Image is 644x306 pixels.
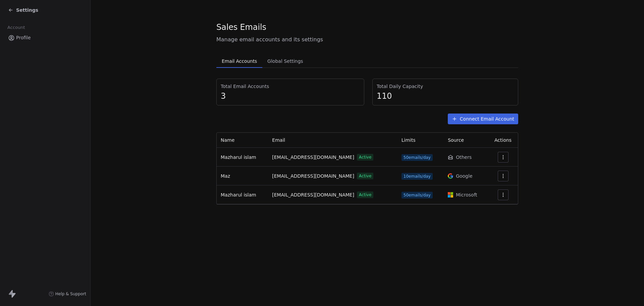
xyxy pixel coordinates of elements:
[377,91,514,101] span: 110
[221,192,256,198] span: Mazharul islam
[272,154,354,161] span: [EMAIL_ADDRESS][DOMAIN_NAME]
[8,7,38,13] a: Settings
[221,83,360,90] span: Total Email Accounts
[221,91,360,101] span: 3
[272,191,354,199] span: [EMAIL_ADDRESS][DOMAIN_NAME]
[357,173,373,179] span: Active
[357,191,373,198] span: Active
[448,114,518,124] button: Connect Email Account
[16,7,38,13] span: Settings
[4,23,28,33] span: Account
[216,22,266,32] span: Sales Emails
[216,36,518,44] span: Manage email accounts and its settings
[272,173,354,180] span: [EMAIL_ADDRESS][DOMAIN_NAME]
[377,83,514,90] span: Total Daily Capacity
[221,155,256,160] span: Mazharul islam
[16,34,31,41] span: Profile
[49,291,86,297] a: Help & Support
[456,173,472,179] span: Google
[219,56,260,66] span: Email Accounts
[401,137,416,143] span: Limits
[55,291,86,297] span: Help & Support
[401,154,433,161] span: 50 emails/day
[357,154,373,161] span: Active
[272,137,285,143] span: Email
[448,137,464,143] span: Source
[456,191,477,198] span: Microsoft
[401,173,433,180] span: 10 emails/day
[221,137,234,143] span: Name
[5,32,85,43] a: Profile
[265,56,306,66] span: Global Settings
[221,173,230,179] span: Maz
[401,192,433,199] span: 50 emails/day
[456,154,472,161] span: Others
[494,137,512,143] span: Actions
